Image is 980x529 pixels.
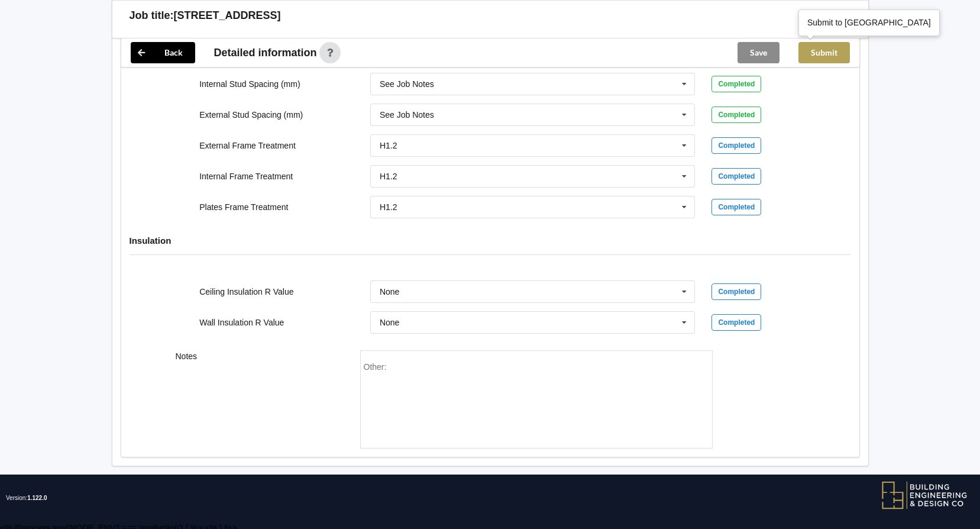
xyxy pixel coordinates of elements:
[199,110,303,120] label: External Stud Spacing (mm)
[711,107,761,123] div: Completed
[130,235,851,246] h4: Insulation
[199,202,288,212] label: Plates Frame Treatment
[711,137,761,154] div: Completed
[711,314,761,331] div: Completed
[131,42,195,63] button: Back
[798,42,850,63] button: Submit
[380,203,397,211] div: H1.2
[380,80,434,88] div: See Job Notes
[214,47,317,58] span: Detailed information
[711,283,761,300] div: Completed
[380,111,434,119] div: See Job Notes
[380,318,399,327] div: None
[360,350,713,449] form: notes-field
[6,475,47,522] span: Version:
[380,141,397,150] div: H1.2
[364,362,387,372] span: Other:
[380,172,397,180] div: H1.2
[711,199,761,215] div: Completed
[199,141,296,150] label: External Frame Treatment
[130,9,174,22] h3: Job title:
[199,79,300,89] label: Internal Stud Spacing (mm)
[27,495,47,501] span: 1.122.0
[711,168,761,185] div: Completed
[711,76,761,92] div: Completed
[881,480,968,510] img: BEDC logo
[199,318,284,327] label: Wall Insulation R Value
[807,17,931,28] div: Submit to [GEOGRAPHIC_DATA]
[380,288,399,296] div: None
[199,287,293,296] label: Ceiling Insulation R Value
[199,172,293,181] label: Internal Frame Treatment
[167,350,352,449] div: Notes
[174,9,281,22] h3: [STREET_ADDRESS]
